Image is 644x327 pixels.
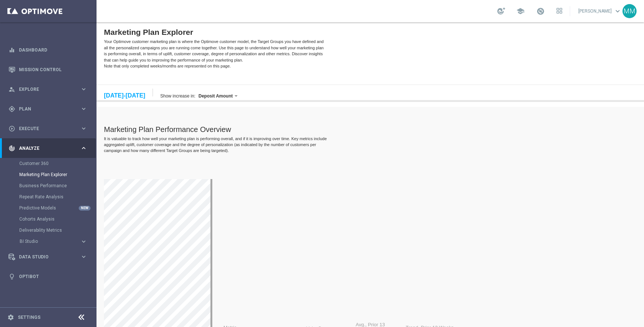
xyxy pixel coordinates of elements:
a: Business Performance [19,183,77,189]
span: keyboard_arrow_down [614,7,622,15]
div: Marketing Plan Performance Overview [7,103,465,112]
th: Trend, Prior 13 Weeks [305,300,458,316]
a: Deliverability Metrics [19,227,77,233]
div: Analyze [9,145,80,152]
div: MM [622,4,637,18]
i: keyboard_arrow_right [80,86,87,93]
div: Value [210,302,225,309]
span: Plan [19,107,80,111]
a: Mission Control [19,60,87,79]
button: Mission Control [8,67,88,73]
span: Analyze [19,146,80,151]
i: keyboard_arrow_right [80,145,87,152]
p: Your Optimove customer marketing plan is where the Optimove customer model, the Target Groups you... [7,16,230,47]
div: Dashboard [9,40,87,60]
th: Avg., Prior 13 Weeks [255,300,298,316]
a: [PERSON_NAME]keyboard_arrow_down [578,6,622,17]
a: Dashboard [19,40,87,60]
span: Show increase in: [58,71,141,76]
div: BI Studio [20,239,80,244]
div: Data Studio [9,254,80,260]
div: Marketing Plan Explorer [19,169,96,180]
div: BI Studio [19,236,96,247]
div: Plan [9,106,80,112]
i: track_changes [9,145,15,152]
a: Repeat Rate Analysis [19,194,77,200]
div: Optibot [9,267,87,286]
div: Cohorts Analysis [19,214,96,225]
span: school [516,7,524,15]
div: NEW [79,206,91,211]
button: Data Studio keyboard_arrow_right [8,254,88,260]
i: settings [7,314,14,321]
button: gps_fixed Plan keyboard_arrow_right [8,106,88,112]
i: keyboard_arrow_right [80,125,87,132]
i: lightbulb [9,273,15,280]
button: BI Studio keyboard_arrow_right [19,238,88,244]
a: Customer 360 [19,161,77,166]
a: Predictive Models [19,205,77,211]
button: person_search Explore keyboard_arrow_right [8,86,88,92]
i: play_circle_outline [9,125,15,132]
i: keyboard_arrow_right [80,238,87,245]
div: Deliverability Metrics [19,225,96,236]
div: It is valuable to track how well your marketing plan is performing overall, and if it is improvin... [7,113,232,131]
div: Mission Control [9,60,87,79]
i: equalizer [9,47,15,53]
i: person_search [9,86,15,93]
div: Customer 360 [19,158,96,169]
div: Execute [9,125,80,132]
button: play_circle_outline Execute keyboard_arrow_right [8,126,88,132]
div: Business Performance [19,180,96,191]
th: Metric [123,300,199,316]
button: equalizer Dashboard [8,47,88,53]
a: Settings [18,315,40,320]
div: Repeat Rate Analysis [19,191,96,202]
div: Predictive Models [19,202,96,214]
i: gps_fixed [9,106,15,112]
span: Data Studio [19,255,80,259]
span: Execute [19,126,80,131]
span: Explore [19,87,80,92]
button: track_changes Analyze keyboard_arrow_right [8,145,88,151]
div: [DATE]-[DATE] [7,70,49,77]
label: Deposit Amount [102,71,136,76]
button: lightbulb Optibot [8,274,88,280]
a: Optibot [19,267,87,286]
i: keyboard_arrow_right [80,105,87,112]
a: Cohorts Analysis [19,216,77,222]
span: BI Studio [20,239,73,244]
div: Arrows indicate change relative to the previous week. [222,304,225,308]
i: keyboard_arrow_right [80,253,87,260]
div: Marketing Plan Explorer [7,6,230,14]
a: Marketing Plan Explorer [19,172,77,178]
div: Explore [9,86,80,93]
